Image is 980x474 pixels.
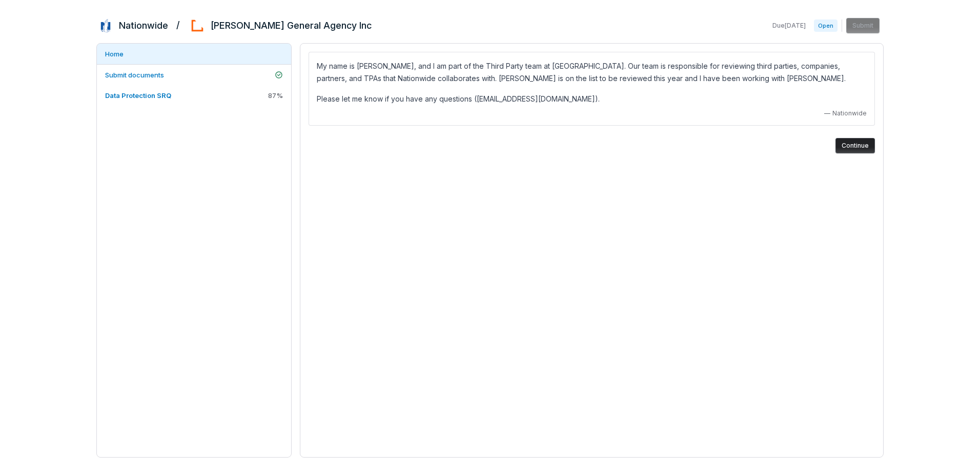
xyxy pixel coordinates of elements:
p: My name is [PERSON_NAME], and I am part of the Third Party team at [GEOGRAPHIC_DATA]. Our team is... [317,60,867,85]
h2: [PERSON_NAME] General Agency Inc [211,19,372,32]
span: Data Protection SRQ [105,91,171,100]
span: Due [DATE] [772,22,806,30]
span: 87 % [268,91,283,100]
button: Continue [835,138,875,153]
span: Open [814,19,838,32]
a: Submit documents [97,65,291,85]
a: Home [97,44,291,64]
span: Submit documents [105,71,164,79]
p: Please let me know if you have any questions ([EMAIL_ADDRESS][DOMAIN_NAME]). [317,93,867,105]
h2: Nationwide [119,19,168,32]
span: — [824,109,830,117]
span: Nationwide [832,109,867,117]
a: Data Protection SRQ87% [97,85,291,106]
h2: / [176,16,180,32]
